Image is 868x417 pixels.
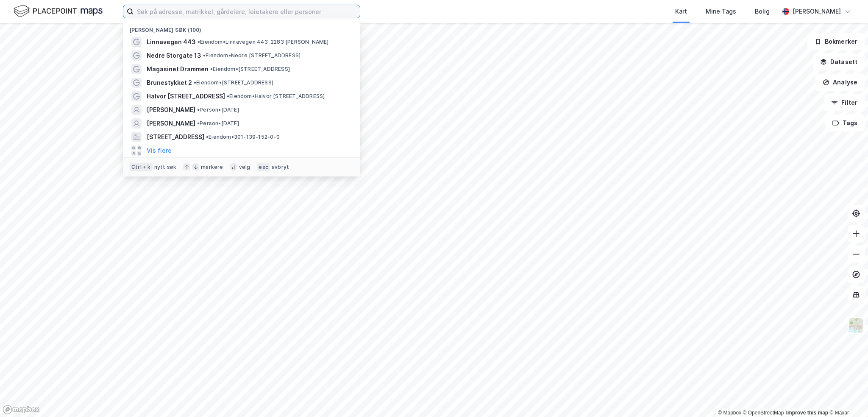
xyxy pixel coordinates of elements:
input: Søk på adresse, matrikkel, gårdeiere, leietakere eller personer [134,5,360,18]
span: • [203,52,206,59]
span: • [197,106,200,113]
button: Tags [825,115,865,132]
span: Eiendom • [STREET_ADDRESS] [210,66,290,73]
iframe: Chat Widget [826,376,868,417]
span: • [194,79,196,86]
span: Magasinet Drammen [147,64,209,74]
a: OpenStreetMap [743,410,784,416]
span: [STREET_ADDRESS] [147,132,204,142]
div: [PERSON_NAME] [793,6,841,17]
span: Person • [DATE] [197,106,239,113]
span: Halvor [STREET_ADDRESS] [147,91,225,101]
button: Filter [824,94,865,111]
div: Ctrl + k [130,163,153,171]
img: logo.f888ab2527a4732fd821a326f86c7f29.svg [14,4,103,19]
span: • [197,120,200,126]
div: Bolig [755,6,770,17]
div: esc [257,163,270,171]
a: Mapbox homepage [3,405,40,414]
span: • [198,39,200,45]
span: • [227,93,229,99]
span: • [210,66,213,72]
span: Eiendom • Linnavegen 443, 2283 [PERSON_NAME] [198,39,329,45]
button: Bokmerker [807,33,865,50]
div: nytt søk [154,164,177,171]
img: Z [848,317,864,333]
span: Brunestykket 2 [147,78,192,88]
span: Nedre Storgate 13 [147,50,201,61]
a: Mapbox [718,410,741,416]
span: Eiendom • 301-139-152-0-0 [206,134,280,140]
span: Linnavegen 443 [147,37,196,47]
div: [PERSON_NAME] søk (100) [123,20,360,35]
button: Analyse [815,74,865,91]
div: avbryt [272,164,289,171]
span: [PERSON_NAME] [147,105,195,115]
span: • [206,134,209,140]
span: Eiendom • Nedre [STREET_ADDRESS] [203,52,300,59]
div: Kart [675,6,687,17]
button: Datasett [813,53,865,70]
span: [PERSON_NAME] [147,118,195,129]
button: Vis flere [147,146,172,156]
span: Person • [DATE] [197,120,239,127]
div: Mine Tags [706,6,736,17]
a: Improve this map [786,410,828,416]
div: markere [201,164,223,171]
div: velg [239,164,250,171]
span: Eiendom • Halvor [STREET_ADDRESS] [227,93,325,100]
span: Eiendom • [STREET_ADDRESS] [194,79,273,86]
